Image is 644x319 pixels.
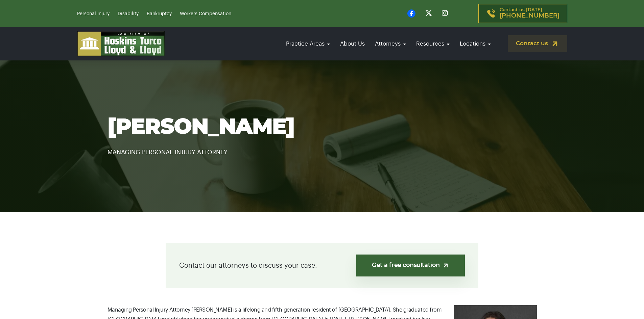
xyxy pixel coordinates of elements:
a: Practice Areas [283,34,333,53]
span: [PHONE_NUMBER] [500,12,559,19]
a: Attorneys [372,34,409,53]
a: About Us [337,34,368,53]
img: logo [77,31,165,56]
a: Locations [456,34,494,53]
h1: [PERSON_NAME] [108,115,537,139]
a: Get a free consultation [356,255,465,276]
p: Contact us [DATE] [500,8,559,19]
a: Contact us [508,35,567,52]
a: Contact us [DATE][PHONE_NUMBER] [478,4,567,23]
p: MANAGING PERSONAL INJURY ATTORNEY [108,139,537,157]
a: Bankruptcy [147,11,172,16]
img: arrow-up-right-light.svg [442,262,449,269]
a: Personal Injury [77,11,110,16]
div: Contact our attorneys to discuss your case. [166,243,478,288]
a: Disability [118,11,139,16]
a: Resources [413,34,453,53]
a: Workers Compensation [180,11,231,16]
